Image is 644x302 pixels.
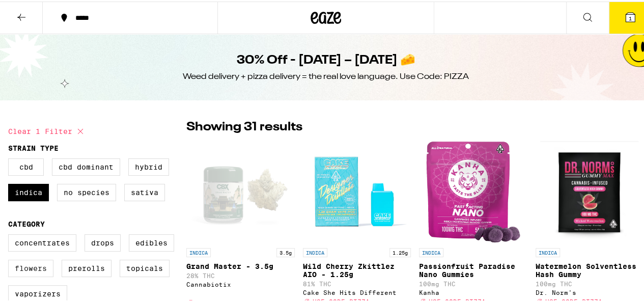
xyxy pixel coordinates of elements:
div: Weed delivery + pizza delivery = the real love language. Use Code: PIZZA [183,70,469,81]
label: Topicals [120,258,170,276]
label: Concentrates [8,233,76,250]
p: INDICA [536,246,560,256]
p: Showing 31 results [186,117,302,134]
p: Passionfruit Paradise Nano Gummies [419,261,527,277]
img: Kanha - Passionfruit Paradise Nano Gummies [426,140,520,241]
p: INDICA [303,246,327,256]
legend: Category [8,218,45,227]
label: Flowers [8,258,53,276]
h1: 30% Off - [DATE] – [DATE] 🧀 [237,50,415,68]
div: Dr. Norm's [536,288,644,294]
label: No Species [57,182,116,200]
label: Drops [85,233,121,250]
span: 1 [629,14,632,20]
button: Clear 1 filter [8,117,87,143]
div: Kanha [419,288,527,294]
div: Cake She Hits Different [303,288,411,294]
p: Watermelon Solventless Hash Gummy [536,261,644,277]
p: 100mg THC [536,279,644,286]
p: 28% THC [186,271,295,278]
label: Sativa [124,182,165,200]
p: 100mg THC [419,279,527,286]
label: Indica [8,182,49,200]
p: Grand Master - 3.5g [186,261,295,269]
img: Dr. Norm's - Watermelon Solventless Hash Gummy [540,140,638,241]
label: Edibles [129,233,174,250]
p: INDICA [186,246,211,256]
p: 1.25g [389,246,411,256]
label: Hybrid [128,157,169,174]
label: Vaporizers [8,284,67,301]
p: INDICA [419,246,443,256]
div: Cannabiotix [186,280,295,286]
p: 81% THC [303,279,411,286]
img: Cake She Hits Different - Wild Cherry Zkittlez AIO - 1.25g [306,140,408,241]
label: CBD [8,157,44,174]
p: Wild Cherry Zkittlez AIO - 1.25g [303,261,411,277]
label: CBD Dominant [52,157,120,174]
legend: Strain Type [8,143,59,151]
label: Prerolls [62,258,111,276]
p: 3.5g [276,246,295,256]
